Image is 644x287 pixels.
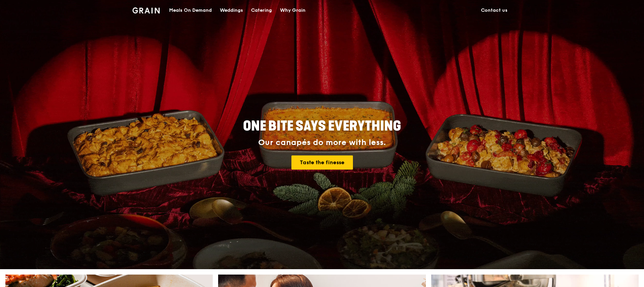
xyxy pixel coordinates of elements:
[477,0,512,21] a: Contact us
[216,0,247,21] a: Weddings
[201,138,443,147] div: Our canapés do more with less.
[169,0,212,21] div: Meals On Demand
[280,0,306,21] div: Why Grain
[247,0,276,21] a: Catering
[220,0,243,21] div: Weddings
[251,0,272,21] div: Catering
[243,118,401,134] span: ONE BITE SAYS EVERYTHING
[132,7,160,13] img: Grain
[276,0,310,21] a: Why Grain
[291,155,353,170] a: Taste the finesse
